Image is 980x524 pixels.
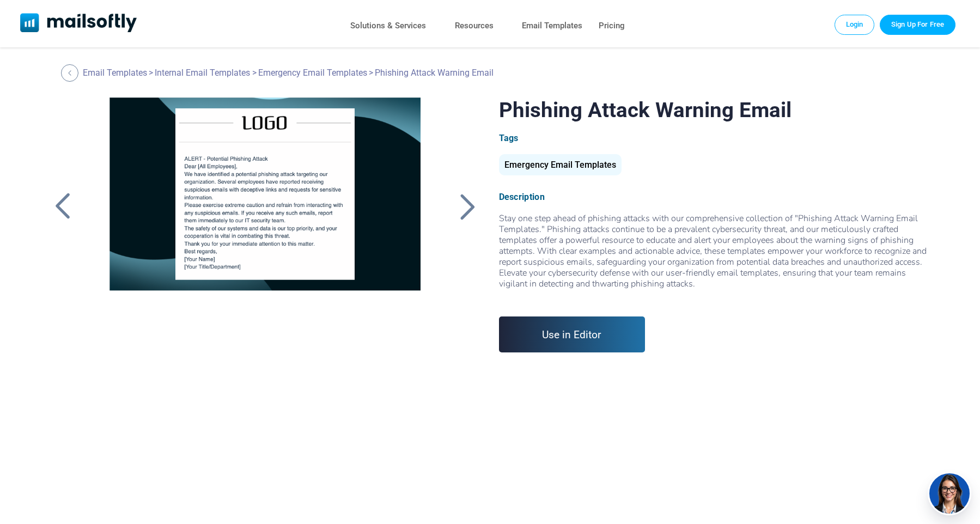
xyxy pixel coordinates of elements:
[499,133,932,143] div: Tags
[258,68,367,78] a: Emergency Email Templates
[499,213,932,300] div: Stay one step ahead of phishing attacks with our comprehensive collection of "Phishing Attack War...
[92,98,438,370] a: Phishing Attack Warning Email
[155,68,250,78] a: Internal Email Templates
[499,154,622,175] div: Emergency Email Templates
[499,98,932,122] h1: Phishing Attack Warning Email
[350,18,426,34] a: Solutions & Services
[454,192,481,221] a: Back
[835,15,875,34] a: Login
[49,192,76,221] a: Back
[880,15,955,34] a: Trial
[20,13,137,34] a: Mailsoftly
[499,192,932,202] div: Description
[499,164,622,169] a: Emergency Email Templates
[61,64,81,82] a: Back
[599,18,625,34] a: Pricing
[499,316,646,352] a: Use in Editor
[455,18,494,34] a: Resources
[83,68,147,78] a: Email Templates
[522,18,582,34] a: Email Templates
